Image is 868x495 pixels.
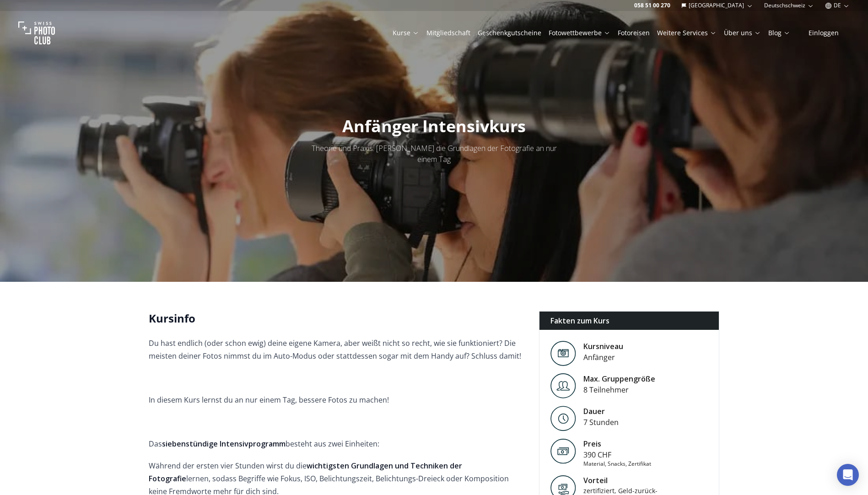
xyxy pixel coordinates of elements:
a: Kurse [393,28,419,38]
div: Material, Snacks, Zertifikat [583,460,651,468]
button: Weitere Services [653,27,720,39]
button: Mitgliedschaft [423,27,474,39]
div: Open Intercom Messenger [837,464,859,486]
p: Du hast endlich (oder schon ewig) deine eigene Kamera, aber weißt nicht so recht, wie sie funktio... [149,337,524,362]
div: Preis [583,438,651,449]
div: Fakten zum Kurs [539,312,719,330]
div: Vorteil [583,475,661,486]
div: Anfänger [583,352,623,363]
button: Geschenkgutscheine [474,27,545,39]
span: Theorie und Praxis: [PERSON_NAME] die Grundlagen der Fotografie an nur einem Tag [312,143,557,164]
img: Level [550,341,576,366]
button: Fotowettbewerbe [545,27,614,39]
a: Blog [768,28,790,38]
span: Anfänger Intensivkurs [342,115,526,137]
div: 8 Teilnehmer [583,384,655,395]
a: Fotoreisen [618,28,650,38]
a: Weitere Services [657,28,717,38]
a: Über uns [724,28,761,38]
button: Über uns [720,27,765,39]
button: Fotoreisen [614,27,653,39]
img: Swiss photo club [18,15,55,51]
a: Geschenkgutscheine [478,28,541,38]
h2: Kursinfo [149,311,524,326]
a: Fotowettbewerbe [549,28,610,38]
a: Mitgliedschaft [426,28,470,38]
a: 058 51 00 270 [634,2,670,9]
div: Max. Gruppengröße [583,373,655,384]
p: Das besteht aus zwei Einheiten: [149,437,524,450]
div: Kursniveau [583,341,623,352]
div: 7 Stunden [583,417,619,428]
img: Preis [550,438,576,464]
button: Kurse [389,27,423,39]
img: Level [550,406,576,431]
button: Einloggen [798,27,850,39]
button: Blog [765,27,794,39]
div: Dauer [583,406,619,417]
div: 390 CHF [583,449,651,460]
strong: siebenstündige Intensivprogramm [162,439,286,449]
img: Level [550,373,576,398]
p: In diesem Kurs lernst du an nur einem Tag, bessere Fotos zu machen! [149,393,524,406]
